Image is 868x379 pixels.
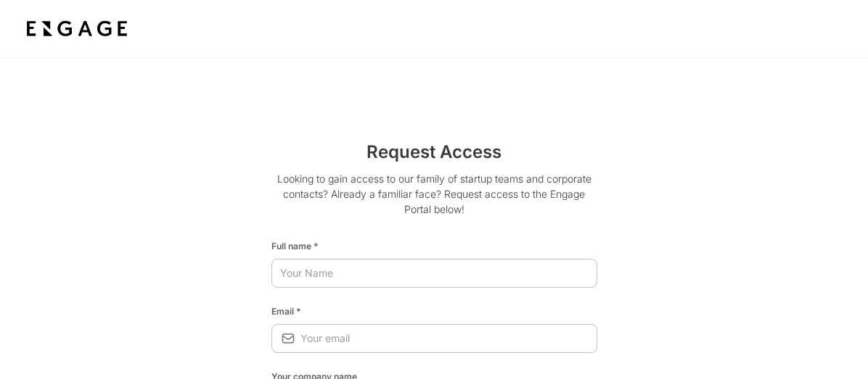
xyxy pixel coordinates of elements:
[271,299,597,318] div: Email *
[271,234,597,253] div: Full name *
[300,325,597,351] input: Your email
[23,16,131,42] img: bdf1fb74-1727-4ba0-a5bd-bc74ae9fc70b.jpeg
[271,260,597,286] input: Your Name
[271,171,597,228] p: Looking to gain access to our family of startup teams and corporate contacts? Already a familiar ...
[271,139,597,171] h2: Request Access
